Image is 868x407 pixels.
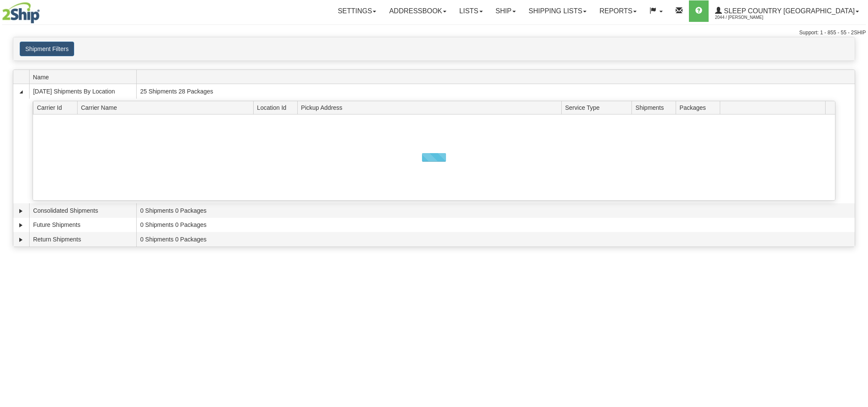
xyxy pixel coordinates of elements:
a: Lists [453,0,489,22]
div: Support: 1 - 855 - 55 - 2SHIP [2,29,866,36]
a: Addressbook [383,0,453,22]
span: Carrier Name [81,101,253,114]
span: 2044 / [PERSON_NAME] [715,13,779,22]
td: Return Shipments [29,232,136,247]
a: Settings [331,0,383,22]
button: Shipment Filters [20,42,74,56]
span: Shipments [635,101,676,114]
td: 25 Shipments 28 Packages [136,84,855,99]
td: 0 Shipments 0 Packages [136,232,855,247]
td: Future Shipments [29,218,136,232]
a: Ship [489,0,522,22]
a: Expand [17,235,25,244]
td: 0 Shipments 0 Packages [136,203,855,218]
span: Packages [679,101,720,114]
a: Collapse [17,87,25,96]
td: [DATE] Shipments By Location [29,84,136,99]
a: Reports [593,0,643,22]
a: Expand [17,221,25,229]
span: Carrier Id [37,101,77,114]
span: Name [33,70,136,84]
img: logo2044.jpg [2,2,40,24]
span: Sleep Country [GEOGRAPHIC_DATA] [722,7,855,15]
a: Sleep Country [GEOGRAPHIC_DATA] 2044 / [PERSON_NAME] [709,0,865,22]
span: Pickup Address [301,101,562,114]
span: Service Type [565,101,632,114]
a: Shipping lists [522,0,593,22]
a: Expand [17,207,25,215]
td: 0 Shipments 0 Packages [136,218,855,232]
td: Consolidated Shipments [29,203,136,218]
span: Location Id [257,101,297,114]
